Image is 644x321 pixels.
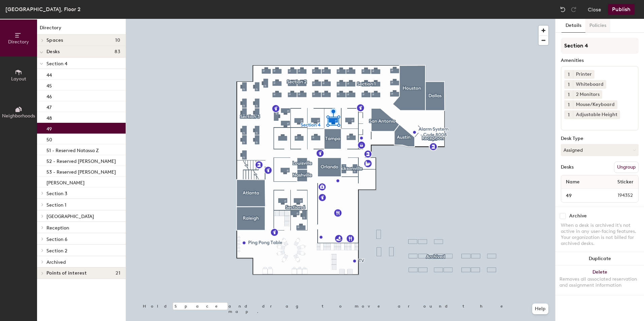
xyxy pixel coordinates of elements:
[588,4,601,15] button: Close
[568,101,570,108] span: 1
[46,146,99,153] p: 51 - Reserved Natassa Z
[46,202,66,208] span: Section 1
[46,135,52,143] p: 50
[568,91,570,98] span: 1
[46,156,116,164] p: 52 - Reserved [PERSON_NAME]
[573,110,620,119] div: Adjustable Height
[46,248,67,254] span: Section 2
[561,136,639,141] div: Desk Type
[564,100,573,109] button: 1
[555,265,644,295] button: DeleteRemoves all associated reservation and assignment information
[46,81,52,89] p: 45
[568,81,570,88] span: 1
[561,19,585,33] button: Details
[614,162,639,173] button: Ungroup
[573,70,594,79] div: Printer
[562,191,602,200] input: Unnamed desk
[46,191,67,197] span: Section 3
[46,61,67,67] span: Section 4
[559,276,640,288] div: Removes all associated reservation and assignment information
[116,271,120,276] span: 21
[46,225,69,231] span: Reception
[46,38,63,43] span: Spaces
[46,92,52,100] p: 46
[561,165,574,170] div: Desks
[568,71,570,78] span: 1
[37,24,126,35] h1: Directory
[115,38,120,43] span: 10
[570,6,577,13] img: Redo
[8,39,29,45] span: Directory
[561,58,639,63] div: Amenities
[573,90,602,99] div: 2 Monitors
[561,222,639,247] div: When a desk is archived it's not active in any user-facing features. Your organization is not bil...
[5,5,80,13] div: [GEOGRAPHIC_DATA], Floor 2
[555,252,644,265] button: Duplicate
[602,192,637,199] span: 194352
[46,124,52,132] p: 49
[46,49,60,55] span: Desks
[46,178,85,186] p: [PERSON_NAME]
[562,176,583,188] span: Name
[46,259,66,265] span: Archived
[561,144,639,156] button: Assigned
[46,237,67,242] span: Section 6
[608,4,635,15] button: Publish
[564,70,573,79] button: 1
[568,111,570,118] span: 1
[46,271,87,276] span: Points of interest
[532,304,548,314] button: Help
[564,80,573,89] button: 1
[569,213,587,219] div: Archive
[573,80,606,89] div: Whiteboard
[46,167,116,175] p: 53 - Reserved [PERSON_NAME]
[11,76,26,82] span: Layout
[585,19,610,33] button: Policies
[564,90,573,99] button: 1
[46,70,52,78] p: 44
[614,176,637,188] span: Sticker
[46,113,52,121] p: 48
[564,110,573,119] button: 1
[46,214,94,219] span: [GEOGRAPHIC_DATA]
[573,100,617,109] div: Mouse/Keyboard
[559,6,566,13] img: Undo
[2,113,35,119] span: Neighborhoods
[46,103,52,110] p: 47
[115,49,120,55] span: 83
